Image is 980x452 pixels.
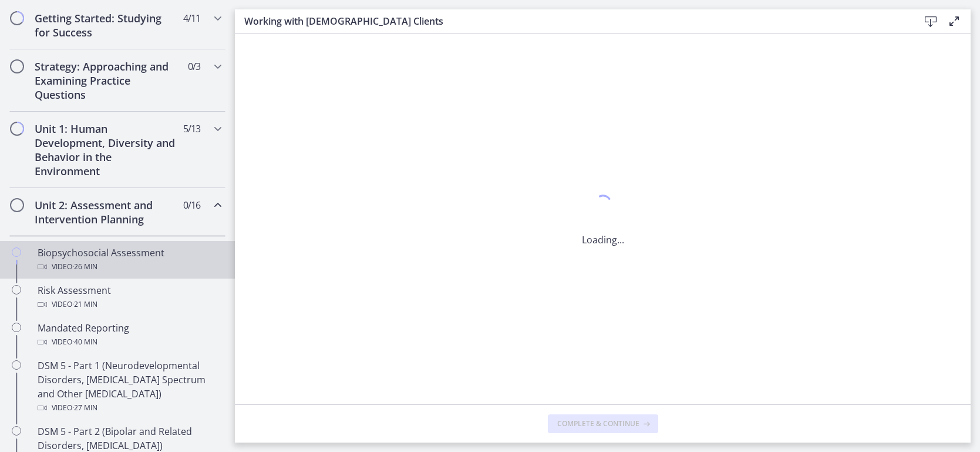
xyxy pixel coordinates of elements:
[38,260,221,274] div: Video
[38,335,221,349] div: Video
[548,414,658,433] button: Complete & continue
[183,122,200,136] span: 5 / 13
[72,297,97,312] span: · 21 min
[38,246,221,274] div: Biopsychosocial Assessment
[35,11,178,39] h2: Getting Started: Studying for Success
[38,321,221,349] div: Mandated Reporting
[244,14,900,28] h3: Working with [DEMOGRAPHIC_DATA] Clients
[35,59,178,102] h2: Strategy: Approaching and Examining Practice Questions
[582,192,624,219] div: 1
[582,233,624,247] p: Loading...
[38,401,221,415] div: Video
[72,260,97,274] span: · 26 min
[188,59,200,73] span: 0 / 3
[35,198,178,226] h2: Unit 2: Assessment and Intervention Planning
[183,198,200,212] span: 0 / 16
[38,359,221,415] div: DSM 5 - Part 1 (Neurodevelopmental Disorders, [MEDICAL_DATA] Spectrum and Other [MEDICAL_DATA])
[557,419,639,428] span: Complete & continue
[38,297,221,312] div: Video
[35,122,178,178] h2: Unit 1: Human Development, Diversity and Behavior in the Environment
[72,401,97,415] span: · 27 min
[72,335,97,349] span: · 40 min
[183,11,200,25] span: 4 / 11
[38,283,221,312] div: Risk Assessment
